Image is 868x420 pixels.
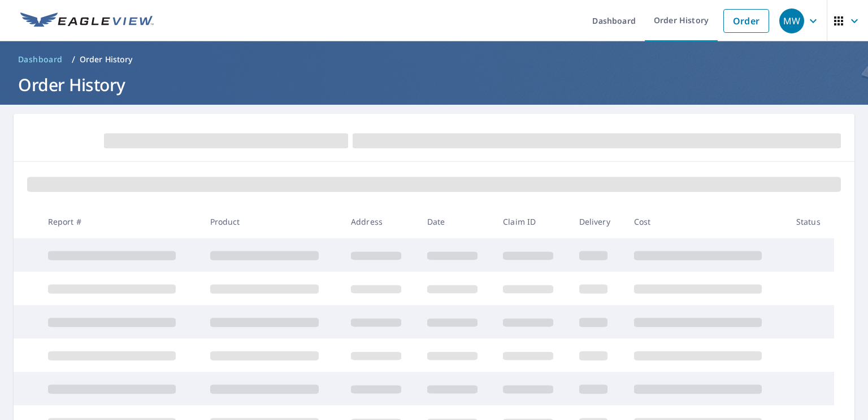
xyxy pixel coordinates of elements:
th: Claim ID [494,205,570,238]
a: Order [723,9,769,33]
a: Dashboard [14,50,67,68]
h1: Order History [14,73,854,96]
li: / [72,53,75,66]
th: Product [201,205,342,238]
span: Dashboard [18,54,63,65]
th: Date [418,205,494,238]
p: Order History [80,54,133,65]
div: MW [779,8,804,33]
th: Address [342,205,418,238]
nav: breadcrumb [14,50,854,68]
th: Report # [39,205,201,238]
img: EV Logo [20,12,154,29]
th: Delivery [570,205,625,238]
th: Status [787,205,834,238]
th: Cost [625,205,787,238]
